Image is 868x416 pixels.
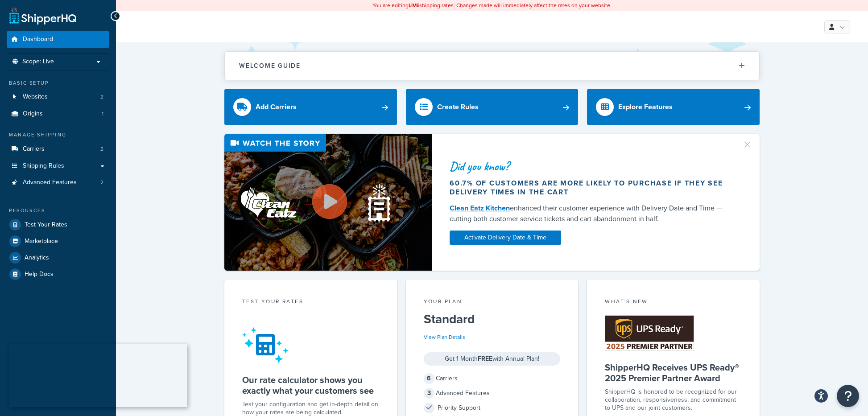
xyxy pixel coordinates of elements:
[424,402,561,414] div: Priority Support
[224,89,397,125] a: Add Carriers
[7,250,109,266] a: Analytics
[424,297,561,308] div: Your Plan
[424,388,434,399] span: 3
[7,89,109,105] li: Websites
[437,101,479,113] div: Create Rules
[242,375,379,396] h5: Our rate calculator shows you exactly what your customers see
[7,79,109,87] div: Basic Setup
[7,106,109,122] li: Origins
[23,145,45,153] span: Carriers
[605,297,742,308] div: What's New
[7,207,109,214] div: Resources
[25,238,58,245] span: Marketplace
[618,101,673,113] div: Explore Features
[7,106,109,122] a: Origins1
[450,160,732,173] div: Did you know?
[7,233,109,249] a: Marketplace
[7,266,109,282] a: Help Docs
[23,162,64,170] span: Shipping Rules
[450,203,732,224] div: enhanced their customer experience with Delivery Date and Time — cutting both customer service ti...
[424,372,561,385] div: Carriers
[23,179,77,186] span: Advanced Features
[7,31,109,48] a: Dashboard
[837,385,859,407] button: Open Resource Center
[7,158,109,174] a: Shipping Rules
[7,141,109,157] a: Carriers2
[25,271,54,278] span: Help Docs
[224,134,432,271] img: Video thumbnail
[424,352,561,366] div: Get 1 Month with Annual Plan!
[23,110,43,118] span: Origins
[100,145,103,153] span: 2
[239,62,301,69] h2: Welcome Guide
[242,297,379,308] div: Test your rates
[424,312,561,326] h5: Standard
[478,354,492,363] strong: FREE
[7,131,109,139] div: Manage Shipping
[605,388,742,412] p: ShipperHQ is honored to be recognized for our collaboration, responsiveness, and commitment to UP...
[450,179,732,197] div: 60.7% of customers are more likely to purchase if they see delivery times in the cart
[100,93,103,101] span: 2
[605,362,742,383] h5: ShipperHQ Receives UPS Ready® 2025 Premier Partner Award
[7,89,109,105] a: Websites2
[450,203,510,213] a: Clean Eatz Kitchen
[25,221,67,229] span: Test Your Rates
[424,333,465,341] a: View Plan Details
[23,93,48,101] span: Websites
[225,52,759,80] button: Welcome Guide
[7,174,109,191] a: Advanced Features2
[7,141,109,157] li: Carriers
[7,174,109,191] li: Advanced Features
[22,58,54,66] span: Scope: Live
[102,110,103,118] span: 1
[23,36,53,43] span: Dashboard
[25,254,49,262] span: Analytics
[424,387,561,400] div: Advanced Features
[7,217,109,233] a: Test Your Rates
[256,101,297,113] div: Add Carriers
[587,89,760,125] a: Explore Features
[406,89,579,125] a: Create Rules
[450,231,561,245] a: Activate Delivery Date & Time
[424,373,434,384] span: 6
[409,1,419,9] b: LIVE
[100,179,103,186] span: 2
